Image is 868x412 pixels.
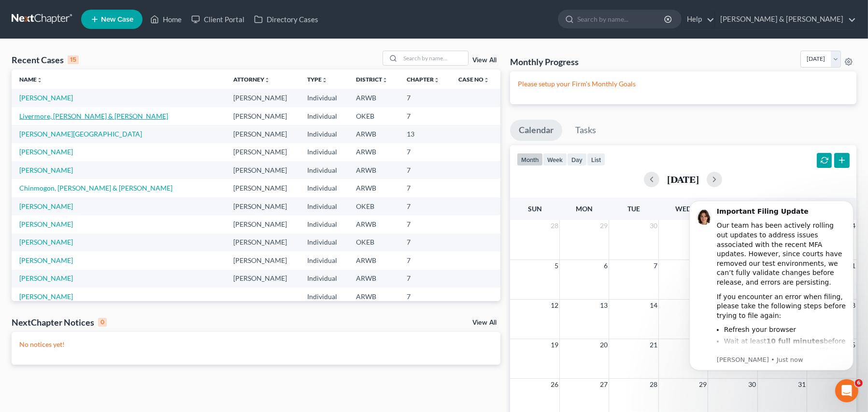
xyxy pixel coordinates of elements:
td: ARWB [348,179,399,197]
a: Chapterunfold_more [407,76,440,83]
td: OKEB [348,233,399,251]
td: ARWB [348,161,399,179]
a: View All [472,57,497,64]
input: Search by name... [577,10,666,28]
a: Livermore, [PERSON_NAME] & [PERSON_NAME] [19,112,168,120]
span: 21 [649,339,658,351]
td: Individual [299,270,348,288]
a: [PERSON_NAME] [19,94,73,102]
td: 7 [399,179,451,197]
a: [PERSON_NAME] [19,274,73,282]
td: ARWB [348,270,399,288]
span: New Case [101,16,133,23]
span: 5 [554,260,559,272]
i: unfold_more [382,77,388,83]
span: 20 [599,339,609,351]
td: 7 [399,288,451,305]
p: No notices yet! [19,340,493,349]
iframe: Intercom live chat [835,379,858,402]
iframe: Intercom notifications message [675,189,868,407]
span: 14 [649,300,658,311]
span: 6 [603,260,609,272]
span: 28 [550,220,559,232]
a: Districtunfold_more [356,76,388,83]
h2: [DATE] [667,174,699,184]
a: Case Nounfold_more [458,76,489,83]
td: 7 [399,251,451,269]
button: list [587,153,605,166]
td: ARWB [348,143,399,161]
h3: Monthly Progress [510,56,579,68]
span: 19 [550,339,559,351]
i: unfold_more [484,77,489,83]
span: 7 [653,260,658,272]
td: 7 [399,143,451,161]
span: Sun [528,205,542,213]
i: unfold_more [37,77,43,83]
td: ARWB [348,89,399,107]
a: Chinmogon, [PERSON_NAME] & [PERSON_NAME] [19,184,172,192]
a: Home [145,11,186,28]
span: 13 [599,300,609,311]
span: 6 [855,379,863,387]
a: [PERSON_NAME] [19,148,73,156]
td: ARWB [348,251,399,269]
td: 13 [399,125,451,143]
span: 27 [599,379,609,390]
div: 0 [98,318,107,327]
td: 7 [399,161,451,179]
td: [PERSON_NAME] [226,179,299,197]
a: [PERSON_NAME] [19,220,73,228]
span: 28 [649,379,658,390]
a: View All [472,319,497,326]
td: [PERSON_NAME] [226,251,299,269]
td: ARWB [348,215,399,233]
td: 7 [399,89,451,107]
span: Tue [627,205,640,213]
td: [PERSON_NAME] [226,233,299,251]
a: Calendar [510,120,562,141]
a: [PERSON_NAME] & [PERSON_NAME] [715,11,856,28]
a: Nameunfold_more [19,76,43,83]
a: Help [682,11,714,28]
button: month [517,153,543,166]
td: ARWB [348,288,399,305]
p: Please setup your Firm's Monthly Goals [518,79,849,89]
td: Individual [299,107,348,125]
a: Client Portal [186,11,249,28]
td: 7 [399,270,451,288]
a: [PERSON_NAME][GEOGRAPHIC_DATA] [19,130,142,138]
button: day [567,153,587,166]
td: [PERSON_NAME] [226,215,299,233]
span: 26 [550,379,559,390]
span: 30 [649,220,658,232]
a: [PERSON_NAME] [19,238,73,246]
a: [PERSON_NAME] [19,292,73,301]
i: unfold_more [322,77,327,83]
span: Mon [576,205,593,213]
td: [PERSON_NAME] [226,89,299,107]
td: 7 [399,233,451,251]
a: Attorneyunfold_more [233,76,270,83]
td: 7 [399,215,451,233]
a: [PERSON_NAME] [19,256,73,264]
td: Individual [299,179,348,197]
td: Individual [299,89,348,107]
span: 29 [599,220,609,232]
td: Individual [299,125,348,143]
i: unfold_more [264,77,270,83]
a: Tasks [567,120,605,141]
a: [PERSON_NAME] [19,166,73,174]
a: Directory Cases [249,11,323,28]
td: [PERSON_NAME] [226,143,299,161]
td: Individual [299,251,348,269]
